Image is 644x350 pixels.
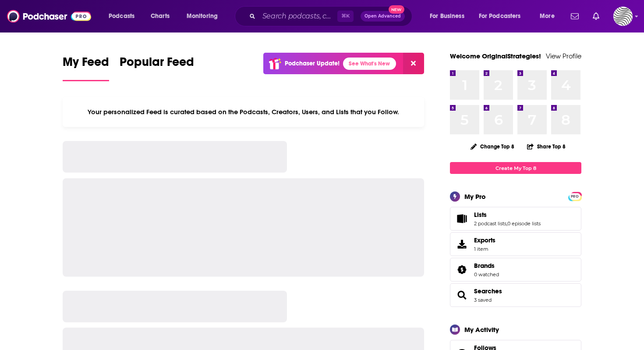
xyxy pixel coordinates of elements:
[109,10,134,22] span: Podcasts
[465,141,520,152] button: Change Top 8
[534,9,566,23] button: open menu
[361,11,405,22] button: Open AdvancedNew
[464,192,486,201] div: My Pro
[453,263,471,276] a: Brands
[450,283,581,307] span: Searches
[474,236,495,244] span: Exports
[63,54,109,75] span: My Feed
[546,52,581,60] a: View Profile
[145,9,175,23] a: Charts
[464,325,499,334] div: My Activity
[453,213,471,225] a: Lists
[103,9,146,23] button: open menu
[540,10,555,22] span: More
[450,232,581,256] a: Exports
[474,271,499,278] a: 0 watched
[63,54,109,81] a: My Feed
[450,258,581,281] span: Brands
[180,9,229,23] button: open menu
[63,97,424,127] div: Your personalized Feed is curated based on the Podcasts, Creators, Users, and Lists that you Follow.
[474,287,502,295] a: Searches
[243,6,421,26] div: Search podcasts, credits, & more...
[527,138,566,155] button: Share Top 8
[151,10,170,22] span: Charts
[7,8,91,25] img: Podchaser - Follow, Share and Rate Podcasts
[187,10,218,22] span: Monitoring
[570,193,580,199] a: PRO
[430,10,464,22] span: For Business
[570,193,580,200] span: PRO
[450,52,541,60] a: Welcome OriginalStrategies!
[343,58,396,70] a: See What's New
[337,11,354,22] span: ⌘ K
[567,9,582,24] a: Show notifications dropdown
[120,54,194,81] a: Popular Feed
[474,220,506,227] a: 2 podcast lists
[474,262,499,270] a: Brands
[364,14,401,18] span: Open Advanced
[473,9,534,23] button: open menu
[474,246,495,252] span: 1 item
[450,207,581,231] span: Lists
[613,7,633,26] span: Logged in as OriginalStrategies
[507,220,541,227] a: 0 episode lists
[474,211,487,219] span: Lists
[450,162,581,174] a: Create My Top 8
[389,5,404,14] span: New
[453,238,471,250] span: Exports
[474,262,495,270] span: Brands
[589,9,603,24] a: Show notifications dropdown
[613,7,633,26] img: User Profile
[474,211,541,219] a: Lists
[453,289,471,301] a: Searches
[285,60,340,67] p: Podchaser Update!
[506,220,507,227] span: ,
[120,54,194,75] span: Popular Feed
[479,10,521,22] span: For Podcasters
[424,9,475,23] button: open menu
[259,9,337,23] input: Search podcasts, credits, & more...
[474,297,492,303] a: 3 saved
[613,7,633,26] button: Show profile menu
